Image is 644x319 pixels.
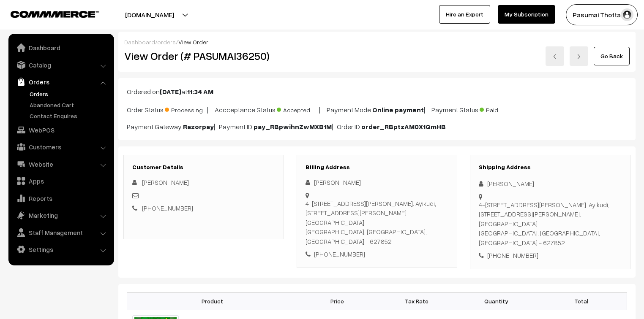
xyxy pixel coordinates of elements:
th: Tax Rate [377,292,456,310]
b: 11:34 AM [187,87,213,96]
th: Quantity [456,292,536,310]
th: Total [536,292,627,310]
div: [PHONE_NUMBER] [306,249,448,259]
img: right-arrow.png [576,54,581,59]
a: My Subscription [498,5,555,24]
b: order_RBptzAM0X1QmHB [361,122,446,131]
a: Orders [11,74,111,89]
div: [PERSON_NAME] [306,178,448,187]
a: Settings [11,242,111,257]
a: [PHONE_NUMBER] [142,204,193,212]
b: pay_RBpwihnZwMXB1M [254,122,332,131]
th: Price [297,292,377,310]
div: [PHONE_NUMBER] [479,251,622,260]
h3: Billing Address [306,164,448,171]
a: Hire an Expert [439,5,490,24]
h2: View Order (# PASUMAI36250) [124,49,284,62]
a: Website [11,157,111,172]
button: [DOMAIN_NAME] [96,4,204,25]
img: user [621,8,633,21]
a: Go Back [594,47,630,65]
a: Dashboard [11,40,111,55]
b: Online payment [372,105,424,114]
span: Paid [480,103,522,114]
button: Pasumai Thotta… [566,4,638,25]
b: [DATE] [160,87,181,96]
th: Product [127,292,297,310]
span: View Order [178,38,208,46]
a: COMMMERCE [11,8,85,19]
p: Payment Gateway: | Payment ID: | Order ID: [127,122,627,132]
span: Processing [165,103,207,114]
a: Dashboard [124,38,155,46]
div: [PERSON_NAME] [479,179,622,189]
div: - [132,191,275,200]
h3: Shipping Address [479,164,622,171]
a: Contact Enquires [27,111,111,120]
a: Apps [11,173,111,189]
a: Marketing [11,208,111,223]
b: Razorpay [183,122,214,131]
a: Abandoned Cart [27,100,111,109]
a: WebPOS [11,122,111,138]
span: [PERSON_NAME] [142,178,189,186]
div: 4-[STREET_ADDRESS][PERSON_NAME]. Ayikudi, [STREET_ADDRESS][PERSON_NAME]. [GEOGRAPHIC_DATA] [GEOGR... [479,200,622,248]
h3: Customer Details [132,164,275,171]
a: Staff Management [11,225,111,240]
span: Accepted [277,103,319,114]
a: orders [157,38,176,46]
div: / / [124,38,630,46]
img: COMMMERCE [11,11,99,17]
a: Reports [11,191,111,206]
img: left-arrow.png [552,54,557,59]
div: 4-[STREET_ADDRESS][PERSON_NAME]. Ayikudi, [STREET_ADDRESS][PERSON_NAME]. [GEOGRAPHIC_DATA] [GEOGR... [306,199,448,246]
p: Ordered on at [127,87,627,97]
a: Orders [27,89,111,98]
a: Customers [11,139,111,154]
p: Order Status: | Accceptance Status: | Payment Mode: | Payment Status: [127,103,627,115]
a: Catalog [11,57,111,73]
